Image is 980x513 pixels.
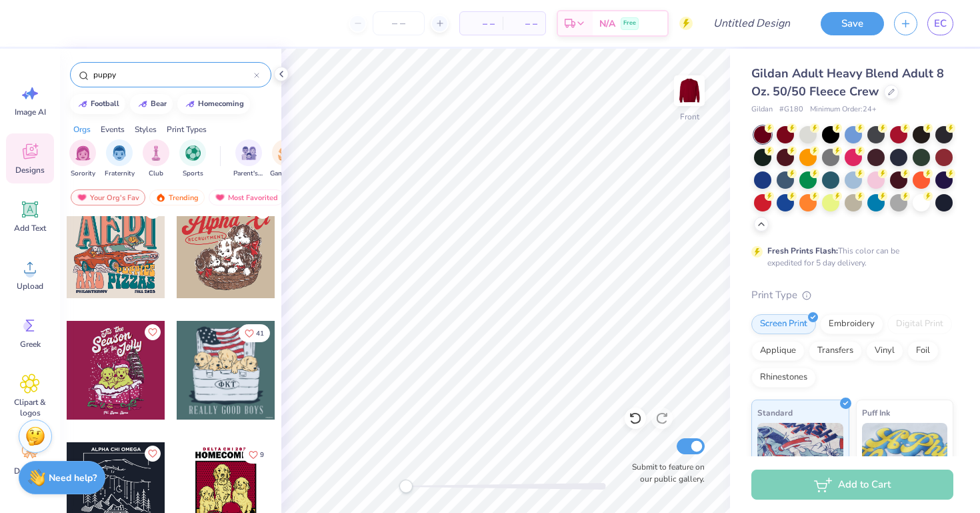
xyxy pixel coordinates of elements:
span: Standard [757,406,793,420]
div: Transfers [809,341,862,361]
div: Events [101,123,125,135]
span: Clipart & logos [8,397,52,418]
div: football [91,100,119,107]
div: Most Favorited [209,189,284,205]
span: Sports [183,169,203,179]
div: Embroidery [820,314,883,334]
div: Print Type [751,288,953,303]
img: Front [676,77,703,104]
img: trend_line.gif [185,100,195,108]
img: Club Image [149,145,163,161]
img: Puff Ink [862,423,948,490]
button: filter button [105,139,135,179]
div: bear [151,100,167,107]
img: Parent's Weekend Image [241,145,257,161]
div: Foil [907,341,939,361]
span: – – [511,17,537,31]
input: Try "Alpha" [92,68,254,81]
img: most_fav.gif [77,193,87,202]
span: 9 [260,452,264,458]
img: Fraternity Image [112,145,127,161]
div: filter for Fraternity [105,139,135,179]
span: Minimum Order: 24 + [810,104,877,115]
div: Screen Print [751,314,816,334]
div: Digital Print [887,314,952,334]
span: Parent's Weekend [233,169,264,179]
span: Sorority [71,169,95,179]
div: filter for Game Day [270,139,301,179]
span: Designs [15,165,45,175]
div: Trending [149,189,205,205]
button: Like [239,324,270,342]
span: Greek [20,339,41,350]
span: Game Day [270,169,301,179]
span: Decorate [14,466,46,476]
strong: Need help? [49,472,97,484]
button: homecoming [177,94,250,114]
a: EC [927,12,953,35]
input: – – [373,11,425,35]
button: Like [243,446,270,464]
img: Sports Image [185,145,201,161]
span: Club [149,169,163,179]
button: filter button [270,139,301,179]
span: Fraternity [105,169,135,179]
button: filter button [179,139,206,179]
img: Sorority Image [75,145,91,161]
span: # G180 [779,104,803,115]
span: Add Text [14,223,46,233]
div: filter for Parent's Weekend [233,139,264,179]
img: trend_line.gif [137,100,148,108]
div: homecoming [198,100,244,107]
span: N/A [599,17,615,31]
input: Untitled Design [703,10,801,37]
span: Free [623,19,636,28]
img: most_fav.gif [215,193,225,202]
button: football [70,94,125,114]
div: Accessibility label [399,480,413,493]
button: bear [130,94,173,114]
div: This color can be expedited for 5 day delivery. [767,245,931,269]
img: Standard [757,423,843,490]
div: Rhinestones [751,368,816,388]
button: Like [145,324,161,340]
div: filter for Club [143,139,169,179]
span: Image AI [15,107,46,117]
button: filter button [233,139,264,179]
img: trending.gif [155,193,166,202]
div: Front [680,111,699,123]
button: Like [145,446,161,462]
span: Puff Ink [862,406,890,420]
button: Save [821,12,884,35]
div: Styles [135,123,157,135]
strong: Fresh Prints Flash: [767,245,838,256]
span: Gildan Adult Heavy Blend Adult 8 Oz. 50/50 Fleece Crew [751,65,944,99]
img: trend_line.gif [77,100,88,108]
span: – – [468,17,495,31]
div: Vinyl [866,341,903,361]
label: Submit to feature on our public gallery. [625,461,705,485]
div: filter for Sorority [69,139,96,179]
span: 41 [256,330,264,337]
div: Your Org's Fav [71,189,145,205]
div: filter for Sports [179,139,206,179]
span: Upload [17,281,43,292]
div: Print Types [167,123,207,135]
img: Game Day Image [278,145,293,161]
div: Applique [751,341,805,361]
span: Gildan [751,104,773,115]
div: Orgs [73,123,91,135]
button: filter button [143,139,169,179]
span: EC [934,16,947,31]
button: filter button [69,139,96,179]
